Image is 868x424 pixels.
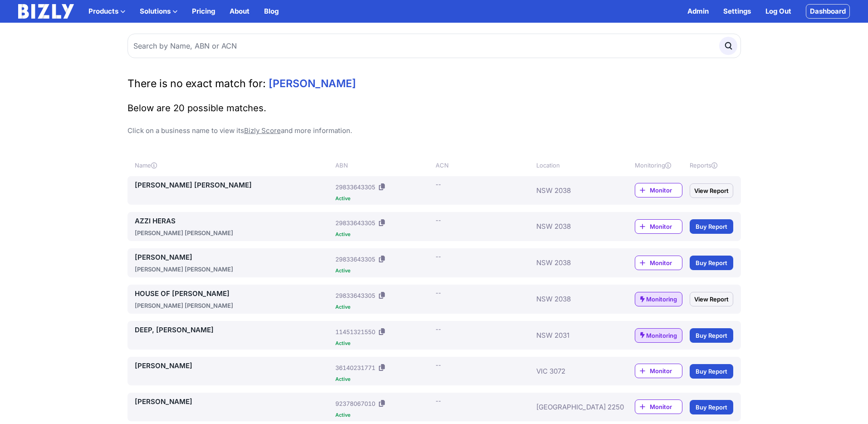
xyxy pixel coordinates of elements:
[635,219,682,234] a: Monitor
[135,288,332,299] a: HOUSE OF [PERSON_NAME]
[436,252,441,261] div: --
[230,6,250,17] a: About
[135,325,332,335] a: DEEP, [PERSON_NAME]
[135,301,332,310] div: [PERSON_NAME] [PERSON_NAME]
[536,325,608,346] div: NSW 2031
[635,399,682,414] a: Monitor
[650,258,682,267] span: Monitor
[536,180,608,201] div: NSW 2038
[128,34,741,58] input: Search by Name, ABN or ACN
[635,161,682,170] div: Monitoring
[335,305,432,310] div: Active
[650,366,682,375] span: Monitor
[723,6,751,17] a: Settings
[269,77,356,90] span: [PERSON_NAME]
[536,252,608,274] div: NSW 2038
[436,161,532,170] div: ACN
[135,252,332,263] a: [PERSON_NAME]
[335,363,375,372] div: 36140231771
[536,360,608,382] div: VIC 3072
[335,161,432,170] div: ABN
[135,180,332,191] a: [PERSON_NAME] [PERSON_NAME]
[635,292,682,306] a: Monitoring
[128,77,266,90] span: There is no exact match for:
[690,256,733,270] a: Buy Report
[128,125,741,136] p: Click on a business name to view its and more information.
[690,400,733,414] a: Buy Report
[335,255,375,264] div: 29833643305
[635,364,682,378] a: Monitor
[135,228,332,237] div: [PERSON_NAME] [PERSON_NAME]
[536,288,608,310] div: NSW 2038
[765,6,791,17] a: Log Out
[335,399,375,408] div: 92378067010
[436,216,441,225] div: --
[690,161,733,170] div: Reports
[650,222,682,231] span: Monitor
[690,292,733,306] a: View Report
[650,402,682,411] span: Monitor
[335,268,432,273] div: Active
[335,377,432,382] div: Active
[135,265,332,274] div: [PERSON_NAME] [PERSON_NAME]
[335,218,375,227] div: 29833643305
[436,325,441,334] div: --
[335,327,375,336] div: 11451321550
[192,6,215,17] a: Pricing
[536,161,608,170] div: Location
[687,6,709,17] a: Admin
[650,186,682,195] span: Monitor
[135,216,332,227] a: AZZI HERAS
[436,360,441,370] div: --
[436,396,441,405] div: --
[335,196,432,201] div: Active
[690,328,733,343] a: Buy Report
[140,6,177,17] button: Solutions
[536,396,608,418] div: [GEOGRAPHIC_DATA] 2250
[135,360,332,371] a: [PERSON_NAME]
[335,182,375,192] div: 29833643305
[335,232,432,237] div: Active
[536,216,608,237] div: NSW 2038
[635,256,682,270] a: Monitor
[135,161,332,170] div: Name
[690,219,733,234] a: Buy Report
[635,328,682,343] a: Monitoring
[806,4,850,19] a: Dashboard
[128,103,266,113] span: Below are 20 possible matches.
[335,341,432,346] div: Active
[135,396,332,407] a: [PERSON_NAME]
[335,413,432,418] div: Active
[244,126,281,135] a: Bizly Score
[436,180,441,189] div: --
[436,288,441,297] div: --
[264,6,279,17] a: Blog
[635,183,682,197] a: Monitor
[690,183,733,198] a: View Report
[88,6,125,17] button: Products
[335,291,375,300] div: 29833643305
[646,295,677,304] span: Monitoring
[646,331,677,340] span: Monitoring
[690,364,733,379] a: Buy Report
